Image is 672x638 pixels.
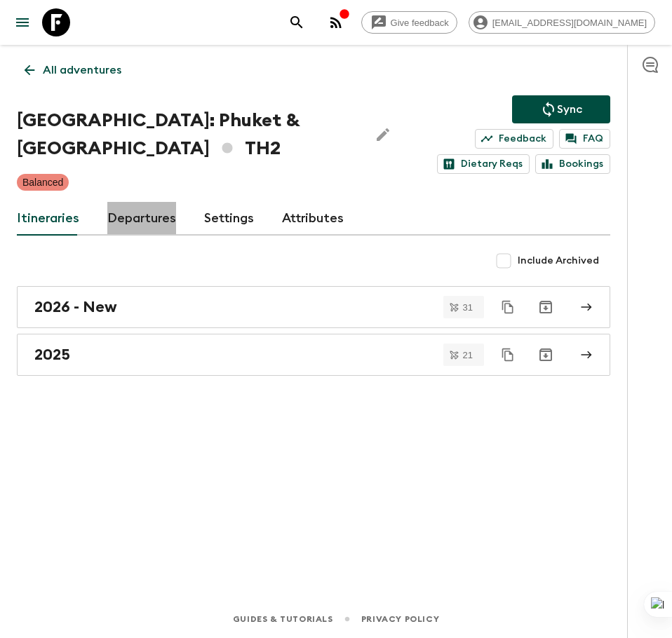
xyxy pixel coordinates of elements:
[532,341,560,369] button: Archive
[557,101,582,118] p: Sync
[17,56,129,84] a: All adventures
[369,107,397,163] button: Edit Adventure Title
[17,202,79,236] a: Itineraries
[495,342,520,367] button: Duplicate
[437,154,530,174] a: Dietary Reqs
[535,154,610,174] a: Bookings
[518,254,599,268] span: Include Archived
[34,346,70,364] h2: 2025
[383,18,457,28] span: Give feedback
[204,202,254,236] a: Settings
[469,11,655,34] div: [EMAIL_ADDRESS][DOMAIN_NAME]
[495,294,520,320] button: Duplicate
[17,334,610,376] a: 2025
[282,202,344,236] a: Attributes
[43,62,121,79] p: All adventures
[22,175,63,189] p: Balanced
[361,611,439,627] a: Privacy Policy
[107,202,176,236] a: Departures
[17,286,610,328] a: 2026 - New
[34,298,117,316] h2: 2026 - New
[8,8,36,36] button: menu
[455,351,481,360] span: 21
[455,303,481,312] span: 31
[532,293,560,321] button: Archive
[283,8,311,36] button: search adventures
[485,18,654,28] span: [EMAIL_ADDRESS][DOMAIN_NAME]
[361,11,457,34] a: Give feedback
[512,95,610,123] button: Sync adventure departures to the booking engine
[559,129,610,149] a: FAQ
[233,611,333,627] a: Guides & Tutorials
[475,129,553,149] a: Feedback
[17,107,358,163] h1: [GEOGRAPHIC_DATA]: Phuket & [GEOGRAPHIC_DATA] TH2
